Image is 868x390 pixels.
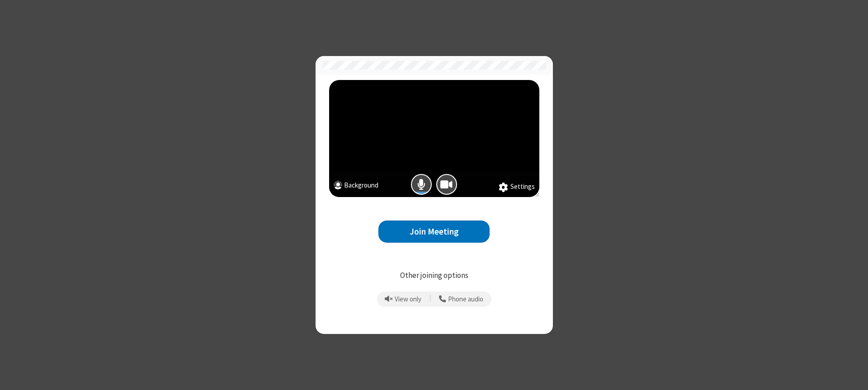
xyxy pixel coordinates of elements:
button: Mic is on [411,174,432,195]
button: Background [334,180,378,193]
button: Camera is on [436,174,457,195]
p: Other joining options [329,270,539,282]
button: Prevent echo when there is already an active mic and speaker in the room. [382,291,425,307]
button: Settings [499,182,535,193]
span: View only [395,296,421,303]
span: Phone audio [448,296,483,303]
button: Use your phone for mic and speaker while you view the meeting on this device. [436,291,487,307]
button: Join Meeting [378,221,490,243]
span: | [429,293,431,305]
